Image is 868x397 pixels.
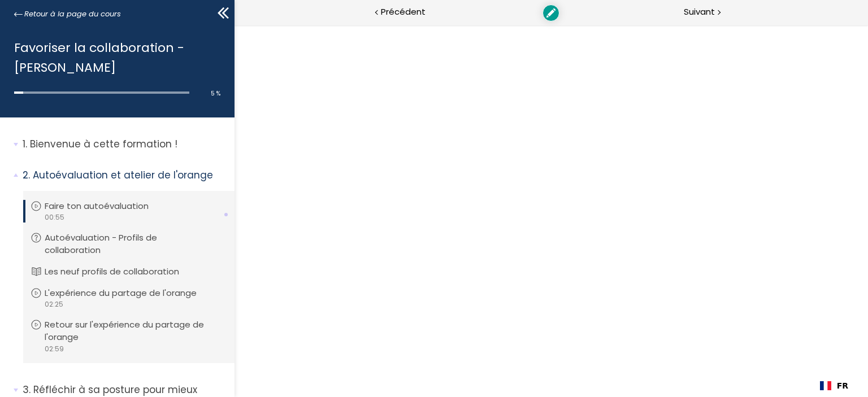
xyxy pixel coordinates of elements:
p: L'expérience du partage de l'orange [45,287,214,299]
p: Faire ton autoévaluation [45,200,166,212]
h1: Favoriser la collaboration - [PERSON_NAME] [14,38,215,77]
p: Les neuf profils de collaboration [45,265,196,278]
a: Retour à la page du cours [14,8,121,20]
div: Language selected: Français [811,374,857,397]
span: 2. [23,168,30,182]
span: Retour à la page du cours [24,8,121,20]
span: 3. [23,383,31,397]
span: 00:55 [44,212,64,223]
span: Suivant [684,5,715,19]
div: Language Switcher [811,374,857,397]
span: 02:25 [44,299,63,309]
p: Retour sur l'expérience du partage de l'orange [45,319,224,343]
p: Autoévaluation et atelier de l'orange [23,168,226,182]
span: 02:59 [44,344,64,354]
span: 1. [23,137,27,151]
p: Autoévaluation - Profils de collaboration [45,232,224,256]
p: Bienvenue à cette formation ! [23,137,226,151]
span: Précédent [381,5,426,19]
span: 5 % [211,89,220,98]
img: Français flag [820,381,831,390]
a: FR [820,381,848,390]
